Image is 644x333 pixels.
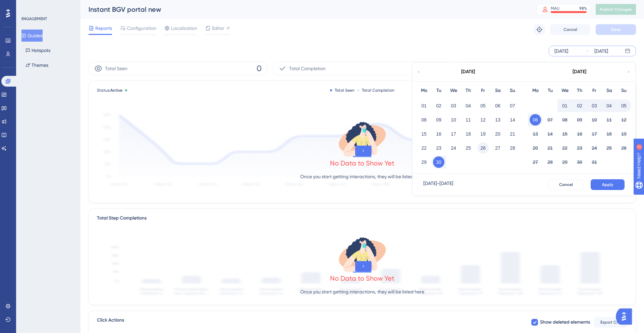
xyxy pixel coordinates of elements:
[418,156,430,168] button: 29
[574,128,585,140] button: 16
[477,114,489,126] button: 12
[448,100,459,111] button: 03
[289,64,326,73] span: Total Completion
[544,114,556,126] button: 07
[594,47,608,55] div: [DATE]
[431,87,446,95] div: Tu
[579,6,587,11] div: 98 %
[418,114,430,126] button: 08
[528,87,543,95] div: Mo
[257,63,262,74] span: 0
[477,128,489,140] button: 19
[574,100,585,111] button: 02
[559,156,571,168] button: 29
[95,24,112,32] span: Reports
[559,182,573,187] span: Cancel
[463,142,474,154] button: 25
[507,114,518,126] button: 14
[557,87,572,95] div: We
[589,100,600,111] button: 03
[423,179,453,190] div: [DATE] - [DATE]
[477,100,489,111] button: 05
[492,100,503,111] button: 06
[418,142,430,154] button: 22
[171,24,197,32] span: Localization
[600,7,632,12] span: Publish Changes
[476,87,490,95] div: Fr
[589,142,600,154] button: 24
[530,114,541,126] button: 06
[611,27,621,32] span: Save
[330,274,394,283] div: No Data to Show Yet
[463,114,474,126] button: 11
[618,114,630,126] button: 12
[21,30,43,42] button: Guides
[559,142,571,154] button: 22
[330,88,355,93] div: Total Seen
[603,100,615,111] button: 04
[573,68,586,76] div: [DATE]
[21,59,52,71] button: Themes
[507,142,518,154] button: 28
[446,87,461,95] div: We
[97,88,122,93] span: Status:
[551,6,559,11] div: MAU
[530,156,541,168] button: 27
[596,24,636,35] button: Save
[559,114,571,126] button: 08
[490,87,505,95] div: Sa
[559,128,571,140] button: 15
[433,100,444,111] button: 02
[433,142,444,154] button: 23
[540,318,590,326] span: Show deleted elements
[618,142,630,154] button: 26
[548,179,584,190] button: Cancel
[300,288,424,296] p: Once you start getting interactions, they will be listed here
[97,316,124,328] span: Click Actions
[448,114,459,126] button: 10
[433,156,444,168] button: 30
[589,156,600,168] button: 31
[21,44,54,56] button: Hotspots
[618,128,630,140] button: 19
[587,87,602,95] div: Fr
[596,4,636,15] button: Publish Changes
[417,87,431,95] div: Mo
[603,128,615,140] button: 18
[461,87,476,95] div: Th
[507,100,518,111] button: 07
[600,320,622,325] span: Export CSV
[418,100,430,111] button: 01
[507,128,518,140] button: 21
[300,173,424,181] p: Once you start getting interactions, they will be listed here
[448,128,459,140] button: 17
[544,156,556,168] button: 28
[492,114,503,126] button: 13
[418,128,430,140] button: 15
[616,306,636,327] iframe: UserGuiding AI Assistant Launcher
[433,128,444,140] button: 16
[594,317,628,328] button: Export CSV
[574,156,585,168] button: 30
[492,128,503,140] button: 20
[550,24,590,35] button: Cancel
[212,24,224,32] span: Editor
[463,128,474,140] button: 18
[47,3,49,9] div: 2
[105,64,127,73] span: Total Seen
[589,114,600,126] button: 10
[330,158,394,168] div: No Data to Show Yet
[433,114,444,126] button: 09
[559,100,571,111] button: 01
[89,5,520,14] div: Instant BGV portal new
[616,87,631,95] div: Su
[477,142,489,154] button: 26
[544,142,556,154] button: 21
[603,114,615,126] button: 11
[530,128,541,140] button: 13
[543,87,557,95] div: Tu
[618,100,630,111] button: 05
[589,128,600,140] button: 17
[591,179,625,190] button: Apply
